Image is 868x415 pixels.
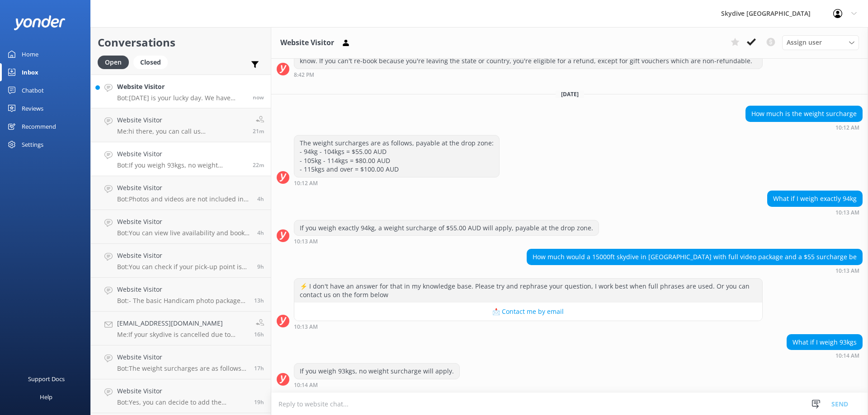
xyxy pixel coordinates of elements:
div: Open [98,56,129,69]
strong: 10:13 AM [294,239,318,244]
div: Inbox [22,63,38,81]
h4: [EMAIL_ADDRESS][DOMAIN_NAME] [117,318,247,328]
h4: Website Visitor [117,386,247,396]
span: Sep 18 2025 05:15pm (UTC +10:00) Australia/Brisbane [254,364,264,372]
span: Sep 19 2025 10:14am (UTC +10:00) Australia/Brisbane [253,161,264,169]
p: Bot: If you weigh 93kgs, no weight surcharge will apply. [117,161,246,169]
div: Sep 19 2025 10:14am (UTC +10:00) Australia/Brisbane [787,352,863,359]
p: Bot: Photos and videos are not included in the price of a tandem skydive but can be purchased as ... [117,195,250,203]
div: Help [40,388,52,406]
div: How much would a 15000ft skydive in [GEOGRAPHIC_DATA] with full video package and a $55 surcharge be [527,249,862,265]
p: Me: If your skydive is cancelled due to weather, you can reschedule [DATE] or ask for full refund... [117,331,247,339]
div: Sep 19 2025 10:12am (UTC +10:00) Australia/Brisbane [294,180,500,186]
strong: 10:12 AM [294,181,318,186]
strong: 10:13 AM [835,210,859,215]
p: Bot: - The basic Handicam photo package costs $129 per person and includes photos of your entire ... [117,297,247,305]
strong: 10:14 AM [294,382,318,388]
h4: Website Visitor [117,217,250,227]
h3: Website Visitor [280,37,334,49]
a: Website VisitorBot:Photos and videos are not included in the price of a tandem skydive but can be... [91,176,271,210]
h4: Website Visitor [117,183,250,193]
h4: Website Visitor [117,82,246,92]
span: Sep 19 2025 10:36am (UTC +10:00) Australia/Brisbane [253,93,264,101]
p: Bot: You can check if your pick-up point is available at [URL][DOMAIN_NAME]. If you need further ... [117,263,250,271]
strong: 10:13 AM [294,324,318,330]
a: Website VisitorBot:Yes, you can decide to add the Handicam Photo and Video Packages upon arrival ... [91,379,271,413]
div: Sep 19 2025 10:13am (UTC +10:00) Australia/Brisbane [294,238,599,244]
div: Reviews [22,99,43,117]
h4: Website Visitor [117,251,250,261]
span: Sep 19 2025 10:15am (UTC +10:00) Australia/Brisbane [253,127,264,135]
a: Website VisitorBot:You can view live availability and book your Noosa Tandem Skydive online at [U... [91,210,271,244]
a: Open [98,57,133,67]
span: Assign user [787,37,822,47]
div: Sep 19 2025 10:12am (UTC +10:00) Australia/Brisbane [745,124,863,131]
div: Recommend [22,117,56,135]
div: If you weigh 93kgs, no weight surcharge will apply. [294,364,459,379]
div: Sep 19 2025 10:14am (UTC +10:00) Australia/Brisbane [294,382,460,388]
div: Support Docs [28,370,65,388]
span: Sep 18 2025 05:48pm (UTC +10:00) Australia/Brisbane [254,331,264,338]
a: Website VisitorMe:hi there, you can call us [PHONE_NUMBER] or email us [EMAIL_ADDRESS][DOMAIN_NAM... [91,108,271,142]
h4: Website Visitor [117,149,246,159]
a: Website VisitorBot:You can check if your pick-up point is available at [URL][DOMAIN_NAME]. If you... [91,244,271,278]
strong: 10:13 AM [835,268,859,274]
p: Bot: [DATE] is your lucky day. We have exclusive offers when you book direct! Visit our specials ... [117,94,246,102]
span: Sep 19 2025 01:09am (UTC +10:00) Australia/Brisbane [257,263,264,270]
p: Me: hi there, you can call us [PHONE_NUMBER] or email us [EMAIL_ADDRESS][DOMAIN_NAME] to discuss ... [117,127,246,135]
div: Home [22,45,38,63]
a: Website VisitorBot:If you weigh 93kgs, no weight surcharge will apply.22m [91,142,271,176]
span: Sep 19 2025 06:34am (UTC +10:00) Australia/Brisbane [257,195,264,203]
a: Website VisitorBot:The weight surcharges are as follows, payable at the drop zone: - 94kg - 104kg... [91,345,271,379]
span: [DATE] [556,90,584,98]
button: 📩 Contact me by email [294,303,762,321]
span: Sep 18 2025 08:37pm (UTC +10:00) Australia/Brisbane [254,297,264,304]
a: Closed [133,57,172,67]
a: [EMAIL_ADDRESS][DOMAIN_NAME]Me:If your skydive is cancelled due to weather, you can reschedule [D... [91,312,271,345]
div: ⚡ I don't have an answer for that in my knowledge base. Please try and rephrase your question, I ... [294,279,762,303]
div: Closed [133,56,168,69]
div: Sep 18 2025 08:42pm (UTC +10:00) Australia/Brisbane [294,71,763,78]
div: Sep 19 2025 10:13am (UTC +10:00) Australia/Brisbane [527,267,863,274]
p: Bot: The weight surcharges are as follows, payable at the drop zone: - 94kg - 104kgs = $55.00 AUD... [117,364,247,373]
div: How much is the weight surcharge [746,106,862,121]
h4: Website Visitor [117,284,247,294]
a: Website VisitorBot:[DATE] is your lucky day. We have exclusive offers when you book direct! Visit... [91,75,271,108]
span: Sep 18 2025 02:51pm (UTC +10:00) Australia/Brisbane [254,398,264,406]
p: Bot: Yes, you can decide to add the Handicam Photo and Video Packages upon arrival at the dropzone. [117,398,247,406]
h4: Website Visitor [117,115,246,125]
span: Sep 19 2025 05:38am (UTC +10:00) Australia/Brisbane [257,229,264,237]
img: yonder-white-logo.png [14,15,66,30]
div: What if I weigh exactly 94kg [768,191,862,206]
div: Sep 19 2025 10:13am (UTC +10:00) Australia/Brisbane [767,209,863,215]
strong: 10:14 AM [835,353,859,359]
div: Assign User [782,35,859,50]
a: Website VisitorBot:- The basic Handicam photo package costs $129 per person and includes photos o... [91,278,271,312]
div: Chatbot [22,81,44,99]
strong: 8:42 PM [294,72,314,78]
p: Bot: You can view live availability and book your Noosa Tandem Skydive online at [URL][DOMAIN_NAM... [117,229,250,237]
div: The weight surcharges are as follows, payable at the drop zone: - 94kg - 104kgs = $55.00 AUD - 10... [294,135,499,177]
h4: Website Visitor [117,352,247,362]
div: What if I weigh 93kgs [787,335,862,350]
div: If you weigh exactly 94kg, a weight surcharge of $55.00 AUD will apply, payable at the drop zone. [294,220,599,236]
h2: Conversations [98,34,264,51]
strong: 10:12 AM [835,125,859,131]
div: Settings [22,135,43,154]
div: Sep 19 2025 10:13am (UTC +10:00) Australia/Brisbane [294,323,763,330]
